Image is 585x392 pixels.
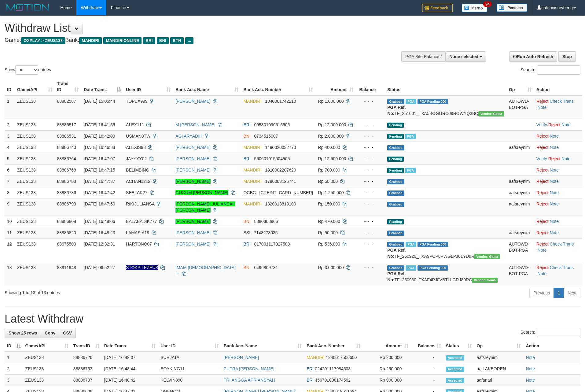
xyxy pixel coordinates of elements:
[5,142,15,153] td: 4
[5,3,51,12] img: MOTION_logo.png
[411,352,443,363] td: -
[175,168,211,172] a: [PERSON_NAME]
[462,4,487,12] img: Button%20Memo.svg
[57,122,76,127] span: 88886517
[358,230,382,236] div: - - -
[550,265,574,270] a: Check Trans
[254,265,278,270] span: Copy 0496809731 to clipboard
[474,363,524,375] td: aafLAKBOREN
[534,262,582,285] td: · ·
[126,168,149,172] span: BELIMBING
[529,288,554,298] a: Previous
[387,231,404,236] span: Grabbed
[81,78,123,95] th: Date Trans.: activate to sort column descending
[387,202,404,207] span: Grabbed
[170,37,184,44] span: BTN
[534,119,582,130] td: · ·
[506,176,534,187] td: aafsreynim
[243,179,261,184] span: MANDIRI
[358,241,382,247] div: - - -
[254,156,290,161] span: Copy 560601015504505 to clipboard
[406,99,416,104] span: Marked by aafnoeunsreypich
[358,264,382,271] div: - - -
[57,145,76,150] span: 88886740
[15,65,38,75] select: Showentries
[387,123,404,128] span: Pending
[548,122,561,127] a: Reject
[526,366,535,371] a: Note
[472,278,498,283] span: Vendor URL: https://trx31.1velocity.biz
[23,340,71,352] th: Game/API: activate to sort column ascending
[318,230,338,235] span: Rp 50.000
[550,219,559,224] a: Note
[15,176,54,187] td: ZEUS138
[84,99,115,104] span: [DATE] 15:05:44
[534,142,582,153] td: ·
[483,2,491,7] span: 34
[387,242,404,247] span: Grabbed
[84,265,115,270] span: [DATE] 06:52:27
[445,51,486,62] button: None selected
[536,134,549,139] a: Reject
[443,340,474,352] th: Status: activate to sort column ascending
[550,168,559,172] a: Note
[506,198,534,216] td: aafsreynim
[536,219,549,224] a: Reject
[5,328,41,338] a: Show 25 rows
[387,134,404,139] span: Pending
[5,198,15,216] td: 9
[254,230,278,235] span: Copy 7148273035 to clipboard
[254,242,290,246] span: Copy 017001117327500 to clipboard
[243,156,250,161] span: BRI
[536,242,549,246] a: Reject
[411,363,443,375] td: -
[5,313,580,325] h1: Latest Withdraw
[5,216,15,227] td: 10
[538,271,547,276] a: Note
[5,340,23,352] th: ID: activate to sort column descending
[254,134,278,139] span: Copy 0734515007 to clipboard
[175,190,228,195] a: GUGUM [PERSON_NAME]
[5,227,15,238] td: 11
[406,265,416,271] span: Marked by aafsreyleap
[358,167,382,173] div: - - -
[506,95,534,119] td: AUTOWD-BOT-PGA
[550,179,559,184] a: Note
[5,95,15,119] td: 1
[243,145,261,150] span: MANDIRI
[175,179,211,184] a: [PERSON_NAME]
[418,265,448,271] span: PGA Pending
[126,219,157,224] span: BALABADIK777
[536,179,549,184] a: Reject
[385,262,506,285] td: TF_250930_TXAF4PJ0VBTLLGRJ89RC
[175,242,211,246] a: [PERSON_NAME]
[57,242,76,246] span: 88675500
[5,238,15,262] td: 12
[506,262,534,285] td: AUTOWD-BOT-PGA
[15,187,54,198] td: ZEUS138
[537,328,580,337] input: Search:
[175,122,215,127] a: M [PERSON_NAME]
[175,145,211,150] a: [PERSON_NAME]
[126,99,148,104] span: TOPEX999
[57,179,76,184] span: 88886783
[304,340,363,352] th: Bank Acc. Number: activate to sort column ascending
[405,134,416,139] span: Marked by aafpengsreynich
[521,328,580,337] label: Search:
[15,238,54,262] td: ZEUS138
[5,130,15,142] td: 3
[175,99,211,104] a: [PERSON_NAME]
[534,176,582,187] td: ·
[84,219,115,224] span: [DATE] 16:48:06
[422,4,453,12] img: Feedback.jpg
[175,202,235,213] a: [PERSON_NAME] JULIANSAH [PERSON_NAME]
[243,265,250,270] span: BNI
[497,4,527,12] img: panduan.png
[474,254,500,259] span: Vendor URL: https://trx31.1velocity.biz
[243,202,261,206] span: MANDIRI
[318,168,340,172] span: Rp 700.000
[243,99,261,104] span: MANDIRI
[21,37,65,44] span: OXPLAY > ZEUS138
[534,153,582,164] td: · ·
[406,242,416,247] span: Marked by aaftrukkakada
